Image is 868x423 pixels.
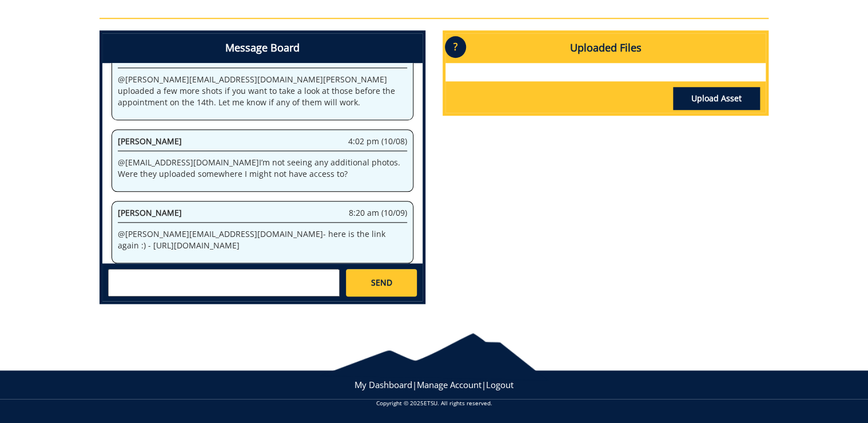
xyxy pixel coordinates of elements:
textarea: messageToSend [108,269,340,297]
p: @ [PERSON_NAME][EMAIL_ADDRESS][DOMAIN_NAME] - here is the link again :) - [URL][DOMAIN_NAME] [118,228,407,251]
a: Logout [486,379,513,390]
span: 8:20 am (10/09) [349,207,407,219]
a: Upload Asset [673,87,760,110]
a: My Dashboard [355,379,412,390]
a: Manage Account [417,379,481,390]
h4: Uploaded Files [445,33,766,63]
span: SEND [371,277,392,288]
h4: Message Board [102,33,423,63]
p: ? [445,36,466,58]
a: ETSU [424,399,437,407]
span: 4:02 pm (10/08) [348,136,407,147]
span: [PERSON_NAME] [118,207,182,218]
p: @ [PERSON_NAME][EMAIL_ADDRESS][DOMAIN_NAME] [PERSON_NAME] uploaded a few more shots if you want t... [118,74,407,108]
a: SEND [346,269,417,297]
span: [PERSON_NAME] [118,136,182,147]
p: @ [EMAIL_ADDRESS][DOMAIN_NAME] I’m not seeing any additional photos. Were they uploaded somewhere... [118,157,407,180]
